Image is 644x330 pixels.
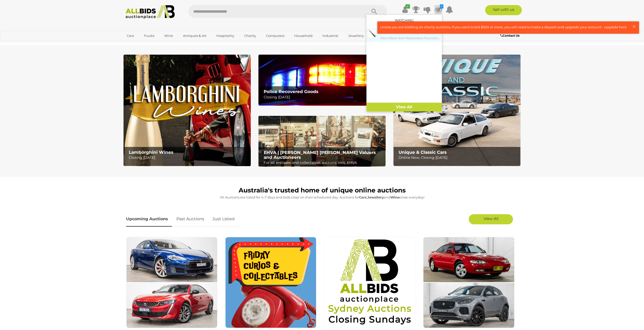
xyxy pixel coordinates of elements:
small: Mont Blanc 642 Masterpiece Fountain Pen with 14CT Gold Nib [380,35,441,41]
a: ✔ [401,5,409,14]
b: Unique & Classic Cars [399,150,447,155]
a: Watching [394,18,413,22]
a: Charity [241,32,259,40]
span: × [632,21,636,31]
p: Closing [DATE] [129,155,248,161]
a: Just Listed [209,212,238,227]
a: Household [291,32,316,40]
p: All Auctions are listed for 4-7 days and bids close on their scheduled day. Auctions for , and cl... [126,194,518,200]
b: Lamborghini Wines [129,150,173,155]
p: Online Now, Closing [DATE] [399,155,518,161]
a: Upcoming Auctions [126,212,172,227]
a: View All [366,103,442,112]
strong: Wine [390,195,400,199]
span: View All [483,216,498,221]
button: Search [362,5,387,18]
a: Contact Us [500,33,521,38]
a: Industrial [319,32,342,40]
img: EHVA | Evans Hastings Valuers and Auctioneers [258,116,386,167]
a: Sell with us [485,5,522,15]
img: Police Recovered Goods [258,55,386,105]
img: Sydney Car Auctions [423,237,514,328]
img: Allbids.com.au [123,5,178,19]
img: Sydney Sunday Auction [324,237,415,328]
strong: Jewellery [367,195,384,199]
a: Jewellery [345,32,367,40]
p: Closing [DATE] [264,94,383,100]
a: Lamborghini Wines Lamborghini Wines Closing [DATE] [123,55,251,166]
a: Wine [161,32,176,40]
a: Computers [263,32,288,40]
a: EHVA | Evans Hastings Valuers and Auctioneers EHVA | [PERSON_NAME] [PERSON_NAME] Valuers and Auct... [258,116,386,167]
a: [GEOGRAPHIC_DATA] [123,40,166,48]
b: Police Recovered Goods [264,89,318,94]
a: 1 [434,5,442,14]
a: Trucks [140,32,158,40]
i: 1 [440,4,443,9]
img: Curios & Collectables [225,237,316,328]
img: Lamborghini Wines [123,55,251,166]
p: For all antiques and collectables auctions visit: EHVA [264,160,383,166]
img: Premium and Prestige Cars [126,237,217,328]
a: Cars [123,32,137,40]
a: $51.00 [DATE] 6:34 PM Mont Blanc 642 Masterpiece Fountain Pen with 14CT Gold Nib [366,28,442,42]
b: Contact Us [500,34,519,37]
a: Police Recovered Goods Police Recovered Goods Closing [DATE] [258,55,386,105]
img: Unique & Classic Cars [393,55,521,166]
h1: Australia's trusted home of unique online auctions [126,187,518,194]
a: Past Auctions [173,212,208,227]
a: View All [469,214,513,224]
img: 51498-98a.jpg [368,29,377,38]
a: Antiques & Art [180,32,210,40]
a: Unique & Classic Cars Unique & Classic Cars Online Now, Closing [DATE] [393,55,521,166]
b: EHVA | [PERSON_NAME] [PERSON_NAME] Valuers and Auctioneers [264,150,376,160]
i: ✔ [405,4,410,9]
strong: Cars [359,195,367,199]
a: Hospitality [213,32,238,40]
